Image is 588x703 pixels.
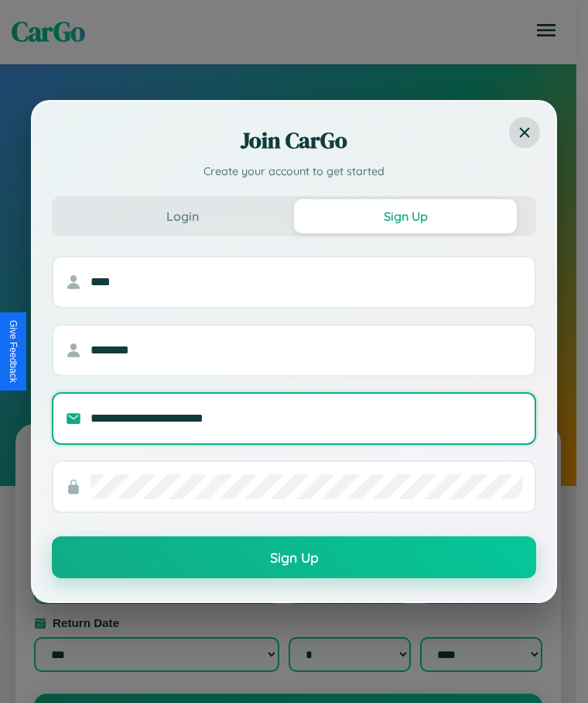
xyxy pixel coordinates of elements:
div: Give Feedback [8,320,19,383]
p: Create your account to get started [52,164,536,181]
button: Login [71,199,294,233]
h2: Join CarGo [52,125,536,156]
button: Sign Up [52,536,536,578]
button: Sign Up [294,199,517,233]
